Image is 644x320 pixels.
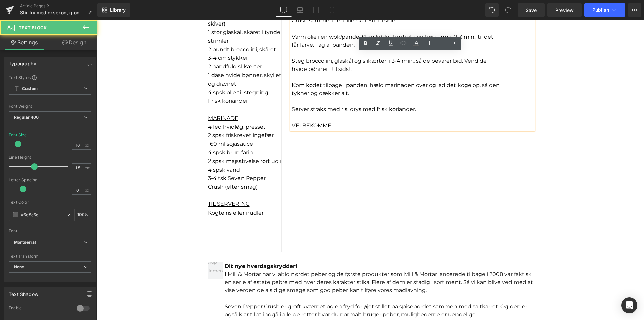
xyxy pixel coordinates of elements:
a: Laptop [292,3,308,17]
div: Enable [9,305,70,312]
span: px [85,143,90,147]
div: Letter Spacing [9,178,91,182]
i: Montserrat [14,240,36,245]
font: tykner og dækker alt. [195,70,252,76]
font: 4 fed hvidløg, presset [111,103,169,110]
div: Open Intercom Messenger [621,297,637,313]
font: 3-4 tsk Seven Pepper Crush (efter smag) [111,155,169,170]
div: Font Weight [9,104,91,109]
span: Preview [555,7,574,14]
a: Design [50,35,99,50]
button: Undo [485,3,499,17]
font: 2 håndfuld slikærter [111,43,165,50]
span: Publish [592,7,609,13]
a: Mobile [324,3,340,17]
a: Preview [547,3,582,17]
span: Text Block [19,25,47,30]
div: % [75,209,91,221]
font: 2 spsk majsstivelse rørt ud i 4 spsk vand [111,138,184,153]
button: More [628,3,641,17]
span: VELBEKOMME! [195,102,236,108]
font: Steg broccolini, glaskål og slikærter i 3-4 min., så de bevarer bid. Vend de [195,38,390,44]
font: 1 stor glaskål, skåret i tynde strimler [111,9,183,24]
font: 1 dåse hvide bønner, skyllet og drænet [111,52,184,67]
font: 160 ml sojasauce [111,121,156,127]
button: Publish [584,3,625,17]
a: Tablet [308,3,324,17]
span: em [85,166,90,170]
b: Custom [22,86,38,92]
a: Article Pages [20,3,97,9]
div: Text Transform [9,254,91,259]
b: Regular 400 [14,115,39,120]
b: None [14,264,24,269]
font: 2 spsk friskrevet ingefær [111,112,177,118]
font: 4 spsk brun farin [111,129,156,136]
div: Font Size [9,133,27,137]
b: Dit nye hverdagskrydderi [128,243,200,249]
input: Color [21,211,64,218]
font: Server straks med ris, drys med frisk koriander. [195,86,319,92]
span: Stir fry med oksekød, grønt og Seven Pepper Crush [20,10,85,15]
div: Font [9,229,91,233]
font: får farve. Tag af panden. [195,21,258,28]
font: Kogte ris eller nudler [111,189,167,196]
div: I Mill & Mortar har vi altid nørdet peber og de første produkter som Mill & Mortar lancerede tilb... [128,250,436,274]
a: New Library [97,3,130,17]
span: px [85,188,90,192]
div: Text Shadow [9,288,38,297]
span: Save [526,7,537,14]
font: Frisk koriander [111,78,151,84]
button: Redo [501,3,515,17]
font: Kom kødet tilbage i panden, hæld marinaden over og lad det koge op, så den [195,62,403,68]
font: 4 spsk olie til stegning [111,69,171,76]
a: Desktop [276,3,292,17]
div: Seven Pepper Crush er groft kværnet og en fryd for øjet stillet på spisebordet sammen med saltkar... [128,282,436,299]
u: MARINADE [111,95,142,101]
u: TIL SERVERING [111,181,153,187]
font: 2 bundt broccolini, skåret i 3-4 cm stykker [111,26,182,41]
div: Line Height [9,155,91,160]
font: Varm olie i en wok/pande. Steg kødet hurtigt ved høj varme, 2-3 min., til det [195,13,396,20]
span: Library [110,7,126,13]
font: hvide bønner i til sidst. [195,46,255,52]
div: Text Color [9,200,91,205]
div: Text Styles [9,75,91,80]
div: Typography [9,57,36,66]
